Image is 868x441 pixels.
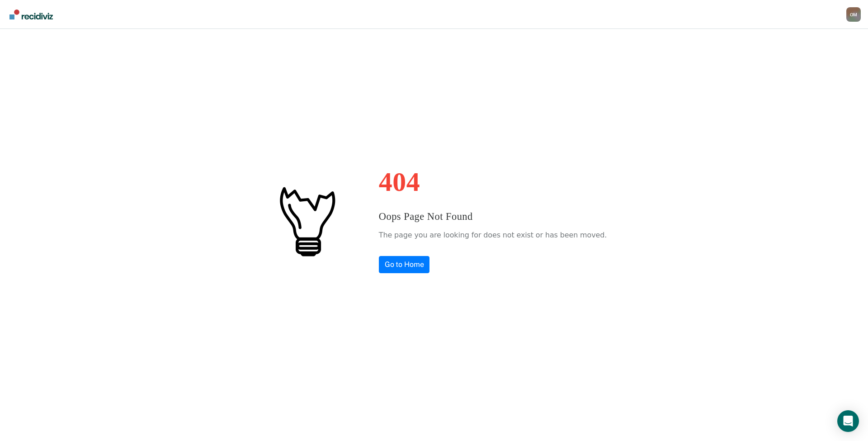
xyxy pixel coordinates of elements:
[261,175,352,266] img: #
[379,209,607,224] h3: Oops Page Not Found
[846,7,861,22] button: Profile dropdown button
[379,256,430,273] a: Go to Home
[837,410,859,432] div: Open Intercom Messenger
[379,168,607,195] h1: 404
[9,9,53,19] img: Recidiviz
[379,228,607,242] p: The page you are looking for does not exist or has been moved.
[846,7,861,22] div: O M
